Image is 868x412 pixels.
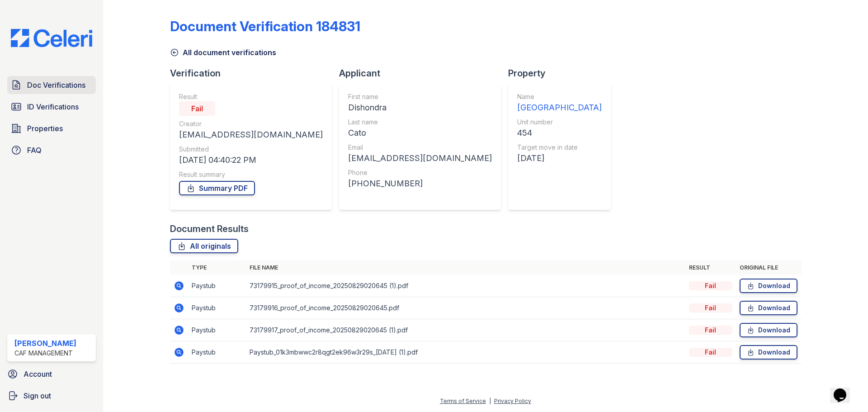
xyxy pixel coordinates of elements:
[689,303,732,313] div: Fail
[348,143,492,152] div: Email
[517,92,602,101] div: Name
[27,145,42,156] span: FAQ
[170,67,339,80] div: Verification
[24,390,51,401] span: Sign out
[517,118,602,127] div: Unit number
[4,387,99,405] a: Sign out
[179,154,323,166] div: [DATE] 04:40:22 PM
[179,170,323,179] div: Result summary
[179,101,215,116] div: Fail
[736,260,801,275] th: Original file
[440,398,486,404] a: Terms of Service
[179,128,323,141] div: [EMAIL_ADDRESS][DOMAIN_NAME]
[179,119,323,128] div: Creator
[179,145,323,154] div: Submitted
[740,323,797,337] a: Download
[7,141,96,159] a: FAQ
[179,92,323,101] div: Result
[348,152,492,165] div: [EMAIL_ADDRESS][DOMAIN_NAME]
[179,181,255,195] a: Summary PDF
[339,67,508,80] div: Applicant
[689,326,732,335] div: Fail
[685,260,736,275] th: Result
[246,319,685,341] td: 73179917_proof_of_income_20250829020645 (1).pdf
[348,101,492,114] div: Dishondra
[14,349,76,358] div: CAF Management
[246,297,685,319] td: 73179916_proof_of_income_20250829020645.pdf
[348,118,492,127] div: Last name
[489,398,491,404] div: |
[517,152,602,165] div: [DATE]
[517,143,602,152] div: Target move in date
[689,348,732,357] div: Fail
[740,345,797,360] a: Download
[188,297,246,319] td: Paystub
[517,101,602,114] div: [GEOGRAPHIC_DATA]
[7,76,96,94] a: Doc Verifications
[14,338,76,349] div: [PERSON_NAME]
[170,18,360,34] div: Document Verification 184831
[188,341,246,364] td: Paystub
[188,275,246,297] td: Paystub
[170,47,276,58] a: All document verifications
[27,80,85,90] span: Doc Verifications
[170,239,238,253] a: All originals
[740,279,797,293] a: Download
[4,365,99,383] a: Account
[4,29,99,47] img: CE_Logo_Blue-a8612792a0a2168367f1c8372b55b34899dd931a85d93a1a3d3e32e68fde9ad4.png
[27,101,79,112] span: ID Verifications
[348,127,492,139] div: Cato
[246,260,685,275] th: File name
[7,119,96,137] a: Properties
[7,98,96,116] a: ID Verifications
[348,168,492,177] div: Phone
[348,177,492,190] div: [PHONE_NUMBER]
[246,275,685,297] td: 73179915_proof_of_income_20250829020645 (1).pdf
[188,260,246,275] th: Type
[740,301,797,315] a: Download
[188,319,246,341] td: Paystub
[170,223,249,235] div: Document Results
[689,281,732,290] div: Fail
[246,341,685,364] td: Paystub_01k3mbwwc2r8qgt2ek96w3r29s_[DATE] (1).pdf
[348,92,492,101] div: First name
[494,398,531,404] a: Privacy Policy
[508,67,618,80] div: Property
[24,369,52,379] span: Account
[27,123,63,134] span: Properties
[517,92,602,114] a: Name [GEOGRAPHIC_DATA]
[830,376,859,403] iframe: chat widget
[517,127,602,139] div: 454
